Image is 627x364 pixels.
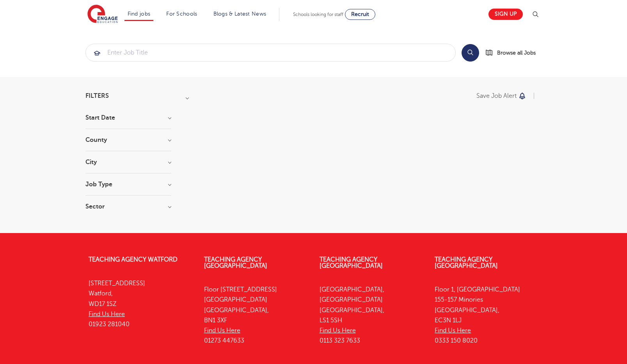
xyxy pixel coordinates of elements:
h3: Job Type [85,181,171,187]
a: Find Us Here [204,327,240,334]
span: Schools looking for staff [293,12,343,17]
a: Browse all Jobs [485,48,542,57]
h3: County [85,137,171,143]
p: Floor [STREET_ADDRESS] [GEOGRAPHIC_DATA] [GEOGRAPHIC_DATA], BN1 3XF 01273 447633 [204,284,308,346]
button: Search [462,44,479,62]
h3: City [85,159,171,165]
a: Sign up [488,9,523,20]
span: Filters [85,93,109,99]
p: Save job alert [476,93,517,99]
h3: Start Date [85,115,171,121]
a: Recruit [345,9,375,20]
a: Blogs & Latest News [213,11,266,17]
input: Submit [86,44,455,61]
a: Find Us Here [320,327,356,334]
a: Find Us Here [89,311,125,318]
a: Find jobs [128,11,151,17]
p: [GEOGRAPHIC_DATA], [GEOGRAPHIC_DATA] [GEOGRAPHIC_DATA], LS1 5SH 0113 323 7633 [320,284,423,346]
p: [STREET_ADDRESS] Watford, WD17 1SZ 01923 281040 [89,278,192,329]
span: Browse all Jobs [497,48,536,57]
span: Recruit [351,11,369,17]
button: Save job alert [476,93,527,99]
a: Teaching Agency [GEOGRAPHIC_DATA] [320,256,383,269]
a: Teaching Agency [GEOGRAPHIC_DATA] [204,256,267,269]
h3: Sector [85,203,171,210]
a: For Schools [166,11,197,17]
div: Submit [85,44,456,62]
a: Teaching Agency [GEOGRAPHIC_DATA] [435,256,498,269]
a: Teaching Agency Watford [89,256,178,263]
a: Find Us Here [435,327,471,334]
p: Floor 1, [GEOGRAPHIC_DATA] 155-157 Minories [GEOGRAPHIC_DATA], EC3N 1LJ 0333 150 8020 [435,284,538,346]
img: Engage Education [87,5,118,24]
